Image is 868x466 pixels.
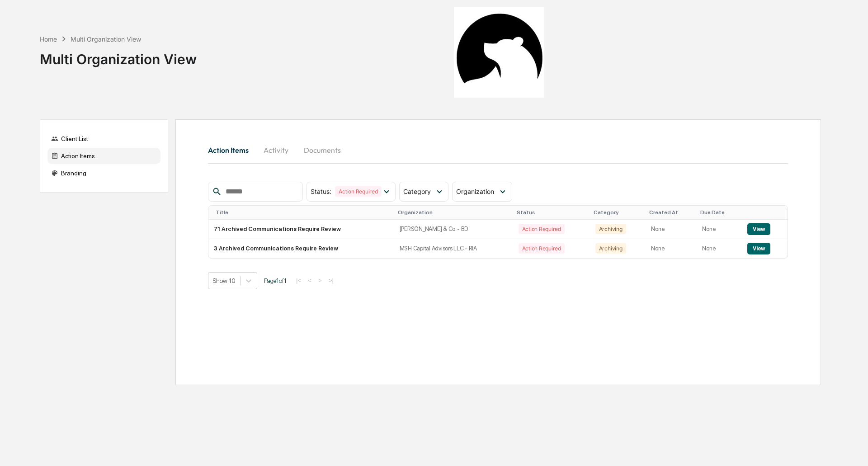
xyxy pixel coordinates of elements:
[646,220,697,239] td: None
[747,243,770,254] button: View
[747,223,770,235] button: View
[208,139,256,161] button: Action Items
[456,188,494,195] span: Organization
[394,220,513,239] td: [PERSON_NAME] & Co. - BD
[519,243,565,254] div: Action Required
[697,220,742,239] td: None
[394,239,513,258] td: MSH Capital Advisors LLC - RIA
[649,209,693,216] div: Created At
[398,209,509,216] div: Organization
[47,131,160,147] div: Client List
[208,139,788,161] div: activity tabs
[595,243,626,254] div: Archiving
[40,44,197,67] div: Multi Organization View
[256,139,297,161] button: Activity
[403,188,431,195] span: Category
[594,209,642,216] div: Category
[47,165,160,181] div: Branding
[646,239,697,258] td: None
[305,277,314,284] button: <
[700,209,738,216] div: Due Date
[216,209,391,216] div: Title
[264,277,287,284] span: Page 1 of 1
[71,35,141,43] div: Multi Organization View
[595,224,626,234] div: Archiving
[293,277,304,284] button: |<
[517,209,586,216] div: Status
[208,220,394,239] td: 71 Archived Communications Require Review
[697,239,742,258] td: None
[335,186,381,197] div: Action Required
[519,224,565,234] div: Action Required
[311,188,331,195] span: Status :
[47,148,160,164] div: Action Items
[316,277,325,284] button: >
[454,7,544,98] img: M.S. Howells & Co. - BD
[297,139,348,161] button: Documents
[208,239,394,258] td: 3 Archived Communications Require Review
[40,35,57,43] div: Home
[326,277,336,284] button: >|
